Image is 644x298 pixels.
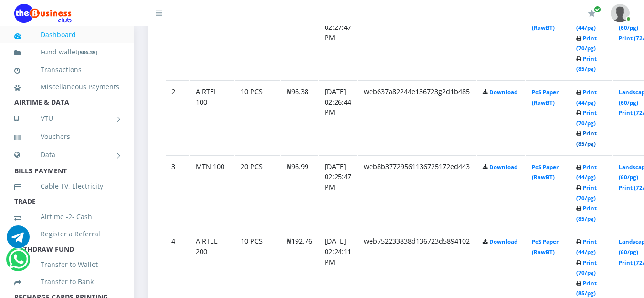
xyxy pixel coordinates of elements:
i: Renew/Upgrade Subscription [588,10,595,17]
a: Print (70/pg) [576,34,597,52]
td: 20 PCS [235,155,280,229]
td: web91a437e544136724e3215g13 [358,5,476,79]
a: Print (70/pg) [576,259,597,277]
td: web8b37729561136725172ed443 [358,155,476,229]
a: Airtime -2- Cash [14,206,119,228]
a: VTU [14,106,119,130]
a: Print (85/pg) [576,204,597,222]
a: Miscellaneous Payments [14,76,119,98]
a: Print (70/pg) [576,109,597,127]
a: PoS Paper (RawBT) [532,163,559,181]
span: Renew/Upgrade Subscription [594,6,601,13]
td: 10 PCS [235,5,280,79]
td: ₦96.55 [281,5,318,79]
td: 1 [166,5,189,79]
a: Dashboard [14,24,119,46]
td: [DATE] 02:26:44 PM [319,80,357,154]
a: Print (85/pg) [576,129,597,147]
a: Download [489,88,517,96]
a: Register a Referral [14,223,119,245]
td: 2 [166,80,189,154]
td: web637a82244e136723g2d1b485 [358,80,476,154]
a: Print (44/pg) [576,238,597,255]
td: ₦96.99 [281,155,318,229]
a: PoS Paper (RawBT) [532,238,559,255]
td: [DATE] 02:25:47 PM [319,155,357,229]
td: 10 PCS [235,80,280,154]
td: ₦96.38 [281,80,318,154]
td: GLO 100 [190,5,234,79]
a: Transfer to Wallet [14,254,119,276]
a: Transfer to Bank [14,271,119,293]
td: MTN 100 [190,155,234,229]
a: Download [489,163,517,170]
a: Print (44/pg) [576,88,597,106]
a: Data [14,143,119,167]
td: 3 [166,155,189,229]
img: User [611,4,630,22]
a: Print (85/pg) [576,279,597,297]
img: Logo [14,4,72,23]
a: PoS Paper (RawBT) [532,88,559,106]
b: 506.35 [80,49,95,56]
a: Chat for support [7,233,30,248]
small: [ ] [78,49,97,56]
a: Cable TV, Electricity [14,175,119,197]
a: Print (44/pg) [576,163,597,181]
a: Transactions [14,59,119,81]
a: Print (70/pg) [576,184,597,202]
a: Print (85/pg) [576,55,597,73]
a: Chat for support [9,255,28,271]
a: Fund wallet[506.35] [14,41,119,64]
a: Download [489,238,517,245]
a: Vouchers [14,126,119,148]
td: [DATE] 02:27:47 PM [319,5,357,79]
td: AIRTEL 100 [190,80,234,154]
